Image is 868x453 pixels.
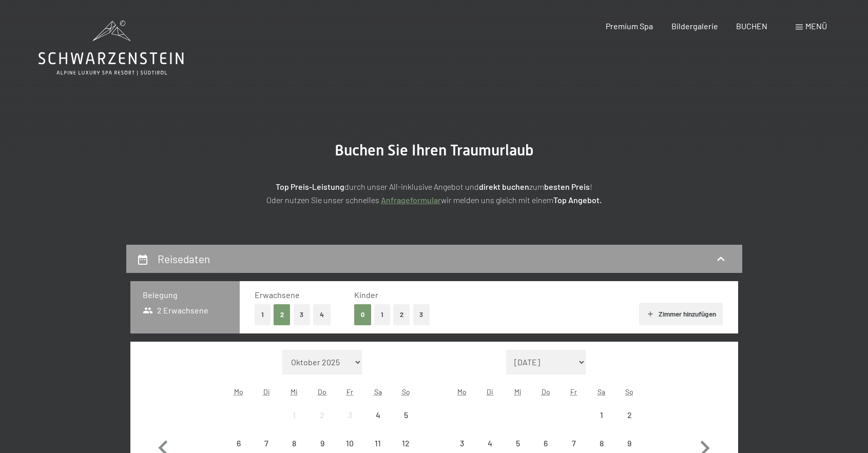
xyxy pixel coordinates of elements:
[294,304,311,325] button: 3
[374,387,382,396] abbr: Samstag
[553,195,602,205] strong: Top Angebot.
[392,401,419,429] div: Sun Oct 05 2025
[143,289,227,301] h3: Belegung
[589,411,614,437] div: 1
[597,387,605,396] abbr: Samstag
[392,401,419,429] div: Anreise nicht möglich
[365,411,391,437] div: 4
[393,304,410,325] button: 2
[308,401,336,429] div: Thu Oct 02 2025
[178,180,691,206] p: durch unser All-inklusive Angebot und zum ! Oder nutzen Sie unser schnelles wir melden uns gleich...
[143,305,209,316] span: 2 Erwachsene
[281,411,307,437] div: 1
[805,21,827,31] span: Menü
[514,387,522,396] abbr: Mittwoch
[234,387,243,396] abbr: Montag
[616,411,642,437] div: 2
[336,401,364,429] div: Fri Oct 03 2025
[255,304,271,325] button: 1
[588,401,615,429] div: Anreise nicht möglich
[606,21,653,31] a: Premium Spa
[402,387,410,396] abbr: Sonntag
[671,21,718,31] a: Bildergalerie
[308,401,336,429] div: Anreise nicht möglich
[615,401,643,429] div: Anreise nicht möglich
[625,387,633,396] abbr: Sonntag
[310,411,335,437] div: 2
[457,387,467,396] abbr: Montag
[374,304,390,325] button: 1
[336,401,364,429] div: Anreise nicht möglich
[158,252,210,265] h2: Reisedaten
[413,304,430,325] button: 3
[736,21,767,31] a: BUCHEN
[364,401,392,429] div: Sat Oct 04 2025
[263,387,270,396] abbr: Dienstag
[570,387,577,396] abbr: Freitag
[276,182,344,191] strong: Top Preis-Leistung
[337,411,363,437] div: 3
[313,304,331,325] button: 4
[291,387,298,396] abbr: Mittwoch
[381,195,441,205] a: Anfrageformular
[393,411,418,437] div: 5
[639,303,723,325] button: Zimmer hinzufügen
[544,182,590,191] strong: besten Preis
[615,401,643,429] div: Sun Nov 02 2025
[487,387,493,396] abbr: Dienstag
[255,290,300,300] span: Erwachsene
[318,387,326,396] abbr: Donnerstag
[274,304,291,325] button: 2
[364,401,392,429] div: Anreise nicht möglich
[346,387,353,396] abbr: Freitag
[479,182,529,191] strong: direkt buchen
[280,401,308,429] div: Anreise nicht möglich
[335,141,534,159] span: Buchen Sie Ihren Traumurlaub
[354,304,371,325] button: 0
[280,401,308,429] div: Wed Oct 01 2025
[588,401,615,429] div: Sat Nov 01 2025
[354,290,378,300] span: Kinder
[542,387,550,396] abbr: Donnerstag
